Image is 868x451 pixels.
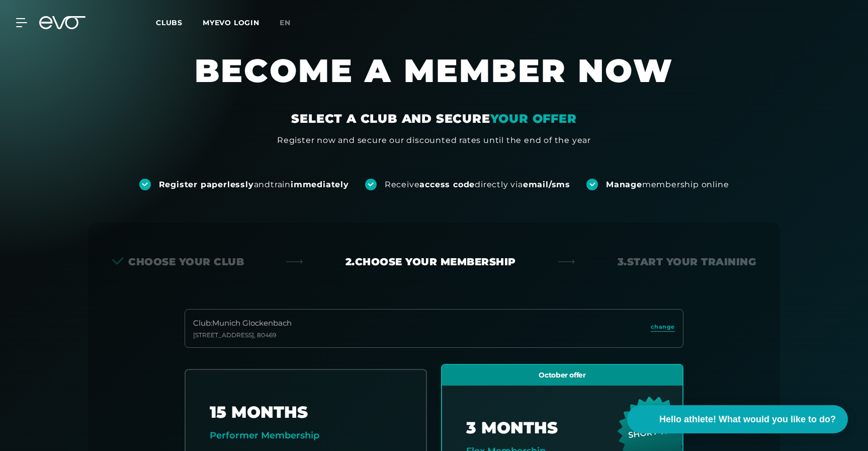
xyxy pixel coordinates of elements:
[523,180,570,189] font: email/sms
[254,180,271,189] font: and
[156,18,183,27] font: Clubs
[280,18,291,27] font: en
[355,256,516,268] font: Choose your membership
[627,405,848,433] button: Hello athlete! What would you like to do?
[254,331,276,339] font: , 80469
[156,18,203,27] a: Clubs
[128,256,244,268] font: Choose your club
[490,111,577,126] font: YOUR OFFER
[291,111,490,126] font: SELECT A CLUB AND SECURE
[195,51,673,90] font: BECOME A MEMBER NOW
[280,17,303,29] a: en
[651,323,675,334] a: change
[642,180,729,189] font: membership online
[193,331,254,339] font: [STREET_ADDRESS]
[651,323,675,330] font: change
[211,318,212,328] font: :
[475,180,523,189] font: directly via
[659,414,836,424] font: Hello athlete! What would you like to do?
[385,180,420,189] font: Receive
[345,256,355,268] font: 2.
[193,318,211,328] font: Club
[203,18,259,27] a: MYEVO LOGIN
[271,180,291,189] font: train
[606,180,642,189] font: Manage
[627,256,756,268] font: Start your training
[212,318,292,328] font: Munich Glockenbach
[291,180,349,189] font: immediately
[618,256,627,268] font: 3.
[419,180,475,189] font: access code
[277,135,591,145] font: Register now and secure our discounted rates until the end of the year
[159,180,254,189] font: Register paperlessly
